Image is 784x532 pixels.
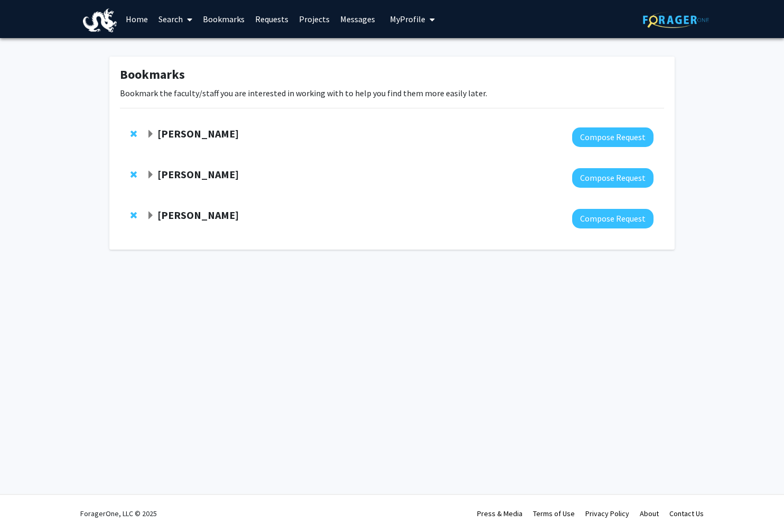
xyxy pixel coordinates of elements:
button: Compose Request to Hasan Ayaz [572,127,654,147]
a: Search [153,1,198,38]
strong: [PERSON_NAME] [157,168,239,181]
span: Remove John Medaglia from bookmarks [130,211,137,219]
a: About [640,509,659,518]
span: Remove Caroline Schauer from bookmarks [130,170,137,179]
a: Home [120,1,153,38]
button: Compose Request to John Medaglia [572,209,654,228]
span: Remove Hasan Ayaz from bookmarks [130,130,137,138]
span: Expand Caroline Schauer Bookmark [146,171,155,179]
a: Contact Us [669,509,704,518]
span: Expand John Medaglia Bookmark [146,212,155,220]
iframe: Chat [8,484,45,524]
h1: Bookmarks [120,67,664,82]
strong: [PERSON_NAME] [157,127,239,140]
img: Drexel University Logo [83,8,117,32]
p: Bookmark the faculty/staff you are interested in working with to help you find them more easily l... [120,87,664,99]
a: Press & Media [477,509,522,518]
button: Compose Request to Caroline Schauer [572,168,654,188]
a: Requests [250,1,294,38]
span: My Profile [390,14,425,24]
a: Messages [335,1,380,38]
strong: [PERSON_NAME] [157,208,239,222]
a: Terms of Use [533,509,575,518]
span: Expand Hasan Ayaz Bookmark [146,130,155,139]
a: Privacy Policy [585,509,629,518]
a: Bookmarks [198,1,250,38]
a: Projects [294,1,335,38]
img: ForagerOne Logo [643,12,709,28]
div: ForagerOne, LLC © 2025 [80,495,157,532]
